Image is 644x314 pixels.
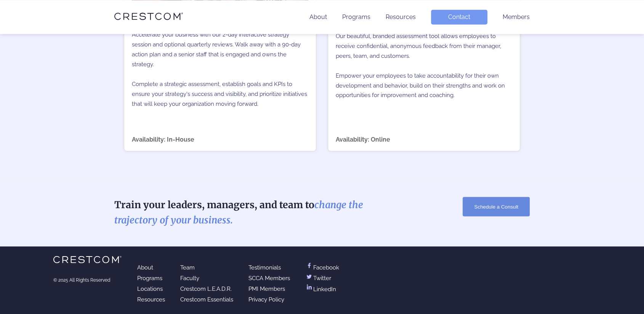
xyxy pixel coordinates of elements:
a: About [309,13,327,21]
a: LinkedIn [305,285,336,292]
a: Resources [386,13,416,21]
a: Crestcom Essentials [180,296,233,303]
div: Availability: In-House [132,124,308,143]
a: Locations [137,285,163,292]
div: Availability: Online [336,124,512,143]
a: Twitter [305,274,331,281]
i: change the trajectory of your business. [114,198,363,226]
a: Resources [137,296,165,303]
a: Faculty [180,274,199,281]
h6: Train your leaders, managers, and team to [114,197,381,227]
a: SCCA Members [248,274,290,281]
p: The best way to protect your future is to create it. Accelerate your business with our 2-day inte... [132,3,308,117]
a: Facebook [305,264,339,271]
a: About [137,264,153,271]
a: Contact [431,10,487,24]
a: Programs [342,13,370,21]
a: Privacy Policy [248,296,284,303]
a: Programs [137,274,162,281]
a: Crestcom L.E.A.D.R. [180,285,232,292]
a: Testimonials [248,264,281,271]
a: PMI Members [248,285,285,292]
a: Members [503,13,530,21]
button: Schedule a Consult [463,197,530,216]
div: © 2025 All Rights Reserved [53,277,122,282]
a: Team [180,264,195,271]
